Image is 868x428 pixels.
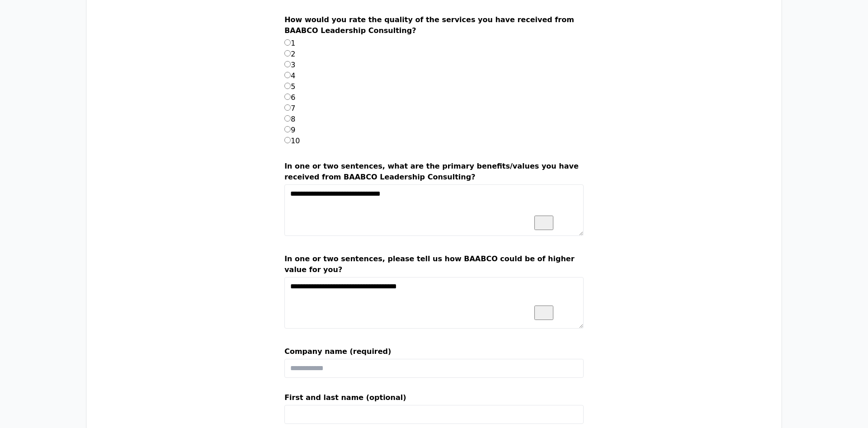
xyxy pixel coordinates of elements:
[284,184,584,236] textarea: To enrich screen reader interactions, please activate Accessibility in Grammarly extension settings
[284,50,291,56] input: 2
[284,83,291,89] input: 5
[284,392,584,405] label: First and last name (optional)
[284,161,584,184] label: In one or two sentences, what are the primary benefits/values you have received from BAABCO Leade...
[284,115,291,122] input: 8
[284,137,291,143] input: 10
[284,93,295,102] label: 6
[284,346,584,359] label: Company name (required)
[284,71,295,80] label: 4
[284,72,291,78] input: 4
[284,39,295,47] label: 1
[284,82,295,91] label: 5
[284,104,295,113] label: 7
[284,254,584,277] label: In one or two sentences, please tell us how BAABCO could be of higher value for you?
[284,61,295,69] label: 3
[284,126,291,132] input: 9
[284,50,295,58] label: 2
[284,277,584,329] textarea: To enrich screen reader interactions, please activate Accessibility in Grammarly extension settings
[284,39,291,46] input: 1
[284,94,291,100] input: 6
[284,126,295,134] label: 9
[284,104,291,111] input: 7
[284,61,291,67] input: 3
[284,115,295,123] label: 8
[284,136,300,145] label: 10
[284,14,584,38] label: How would you rate the quality of the services you have received from BAABCO Leadership Consulting?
